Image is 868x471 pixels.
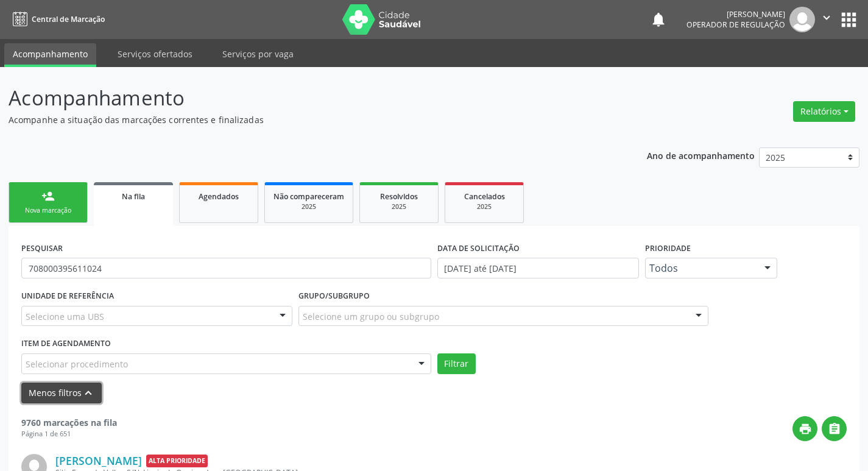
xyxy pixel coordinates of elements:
p: Acompanhe a situação das marcações correntes e finalizadas [9,113,604,126]
label: DATA DE SOLICITAÇÃO [437,239,520,258]
label: Item de agendamento [21,335,111,353]
span: Selecionar procedimento [26,358,128,370]
div: person_add [41,189,55,203]
a: Serviços por vaga [214,43,302,65]
span: Selecione uma UBS [26,310,104,323]
span: Na fila [122,191,145,202]
p: Ano de acompanhamento [647,147,755,163]
label: PESQUISAR [21,239,63,258]
button:  [822,416,847,441]
input: Selecione um intervalo [437,258,639,278]
div: 2025 [454,202,515,211]
label: UNIDADE DE REFERÊNCIA [21,287,114,306]
span: Operador de regulação [686,19,785,30]
button: apps [838,9,859,30]
i:  [828,422,841,436]
i:  [820,11,833,24]
div: Nova marcação [18,206,79,215]
p: Acompanhamento [9,83,604,113]
label: Grupo/Subgrupo [298,287,370,306]
a: [PERSON_NAME] [55,454,142,467]
a: Acompanhamento [4,43,96,67]
i: keyboard_arrow_up [82,386,95,400]
span: Selecione um grupo ou subgrupo [303,310,439,323]
label: Prioridade [645,239,691,258]
button:  [815,7,838,32]
span: Cancelados [464,191,505,202]
button: Menos filtroskeyboard_arrow_up [21,383,102,404]
input: Nome, CNS [21,258,431,278]
button: notifications [650,11,667,28]
button: Relatórios [793,101,855,122]
div: 2025 [273,202,344,211]
span: Alta Prioridade [146,455,208,467]
span: Agendados [199,191,239,202]
img: img [789,7,815,32]
strong: 9760 marcações na fila [21,417,117,428]
a: Central de Marcação [9,9,105,29]
a: Serviços ofertados [109,43,201,65]
span: Central de Marcação [32,14,105,24]
button: Filtrar [437,353,476,374]
button: print [792,416,817,441]
div: Página 1 de 651 [21,429,117,439]
i: print [799,422,812,436]
div: [PERSON_NAME] [686,9,785,19]
div: 2025 [369,202,429,211]
span: Resolvidos [380,191,418,202]
span: Todos [649,262,753,274]
span: Não compareceram [273,191,344,202]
